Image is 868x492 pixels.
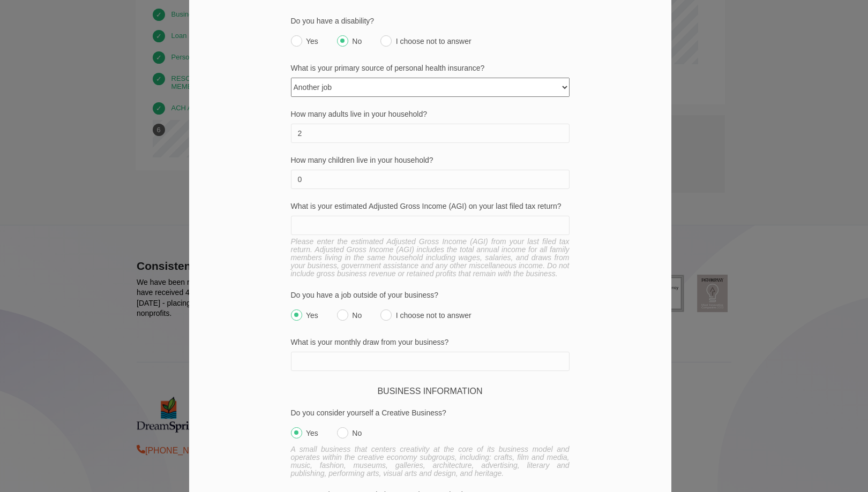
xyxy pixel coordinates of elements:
[291,156,570,164] label: How many children live in your household?
[291,309,302,321] input: Yes
[291,202,570,210] label: What is your estimated Adjusted Gross Income (AGI) on your last filed tax return?
[291,409,570,417] label: Do you consider yourself a Creative Business?
[291,35,302,47] input: Yes
[337,309,348,321] input: No
[337,422,362,437] label: No
[291,338,570,346] label: What is your monthly draw from your business?
[337,35,348,47] input: No
[380,31,471,46] label: I choose not to answer
[337,31,362,46] label: No
[337,427,348,438] input: No
[380,309,392,321] input: I choose not to answer
[291,445,570,478] span: A small business that centers creativity at the core of its business model and operates within th...
[291,17,570,25] label: Do you have a disability?
[291,64,570,72] label: What is your primary source of personal health insurance?
[291,238,570,278] span: Please enter the estimated Adjusted Gross Income (AGI) from your last filed tax return. Adjusted ...
[291,110,570,118] label: How many adults live in your household?
[291,305,318,320] label: Yes
[291,291,570,299] label: Do you have a job outside of your business?
[337,305,362,320] label: No
[291,31,318,46] label: Yes
[380,305,471,320] label: I choose not to answer
[291,422,318,437] label: Yes
[380,35,392,47] input: I choose not to answer
[291,384,570,398] div: BUSINESS INFORMATION
[291,427,302,438] input: Yes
